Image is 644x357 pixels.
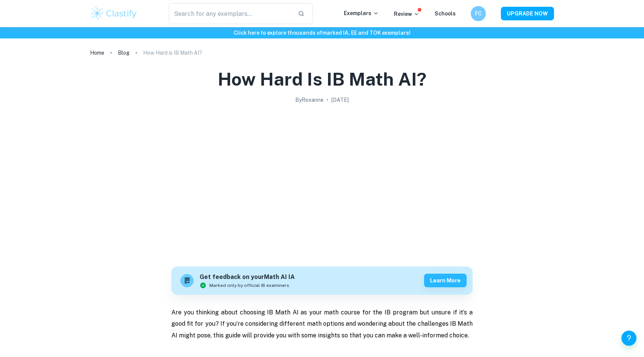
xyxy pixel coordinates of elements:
p: Exemplars [344,9,379,17]
span: Are you thinking about choosing IB Math AI as your math course for the IB program but unsure if i... [171,309,473,339]
span: Marked only by official IB examiners [209,282,289,289]
a: Schools [435,11,456,17]
p: • [327,96,328,104]
button: Help and Feedback [621,331,636,346]
p: How Hard is IB Math AI? [143,49,202,57]
h1: How Hard is IB Math AI? [218,67,426,91]
h6: Get feedback on your Math AI IA [200,273,295,282]
img: How Hard is IB Math AI? cover image [171,107,473,258]
p: Review [394,10,420,18]
h2: By Roxanne [295,96,324,104]
h6: Click here to explore thousands of marked IA, EE and TOK exemplars ! [2,29,642,37]
button: Learn more [424,274,467,287]
a: Home [90,47,104,58]
h6: FC [474,9,483,18]
button: FC [471,6,486,21]
a: Get feedback on yourMath AI IAMarked only by official IB examinersLearn more [171,267,473,295]
img: Clastify logo [90,6,138,21]
button: UPGRADE NOW [501,7,554,20]
a: Blog [118,47,130,58]
h2: [DATE] [331,96,349,104]
input: Search for any exemplars... [169,3,292,24]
